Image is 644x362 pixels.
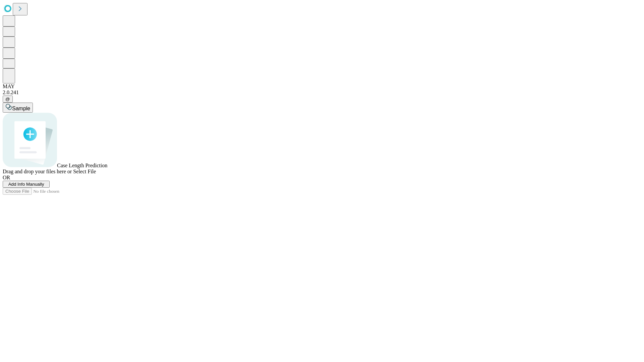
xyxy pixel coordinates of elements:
span: OR [3,175,10,180]
span: Add Info Manually [8,182,44,187]
button: Sample [3,103,33,113]
span: Sample [12,106,30,111]
span: @ [5,97,10,102]
span: Select File [73,169,96,174]
span: Drag and drop your files here or [3,169,72,174]
span: Case Length Prediction [57,163,107,168]
div: 2.0.241 [3,89,641,96]
button: Add Info Manually [3,181,50,188]
div: MAY [3,83,641,89]
button: @ [3,96,13,103]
